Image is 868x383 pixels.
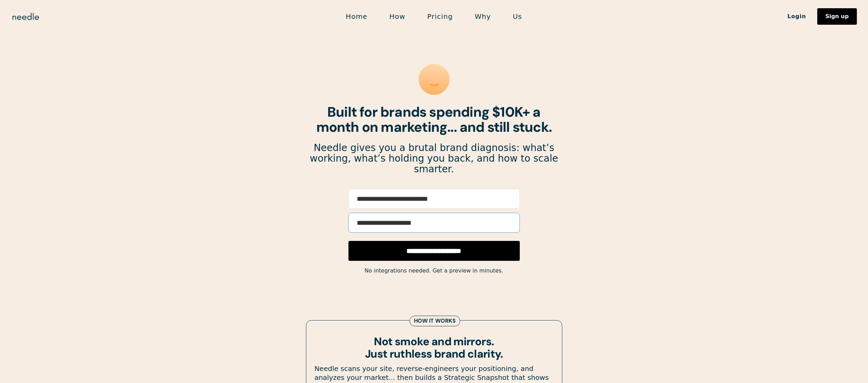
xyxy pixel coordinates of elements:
strong: Built for brands spending $10K+ a month on marketing... and still stuck. [316,103,552,136]
a: Sign up [817,8,857,25]
a: Us [502,9,533,24]
form: Email Form [349,189,520,261]
strong: Not smoke and mirrors. Just ruthless brand clarity. [365,334,503,361]
div: Sign up [826,14,849,19]
a: Login [777,11,817,22]
a: Home [335,9,378,24]
a: Pricing [416,9,464,24]
div: No integrations needed. Get a preview in minutes. [309,266,559,276]
a: How [378,9,416,24]
p: Needle gives you a brutal brand diagnosis: what’s working, what’s holding you back, and how to sc... [309,143,559,174]
a: Why [464,9,502,24]
div: How it works [414,317,456,325]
